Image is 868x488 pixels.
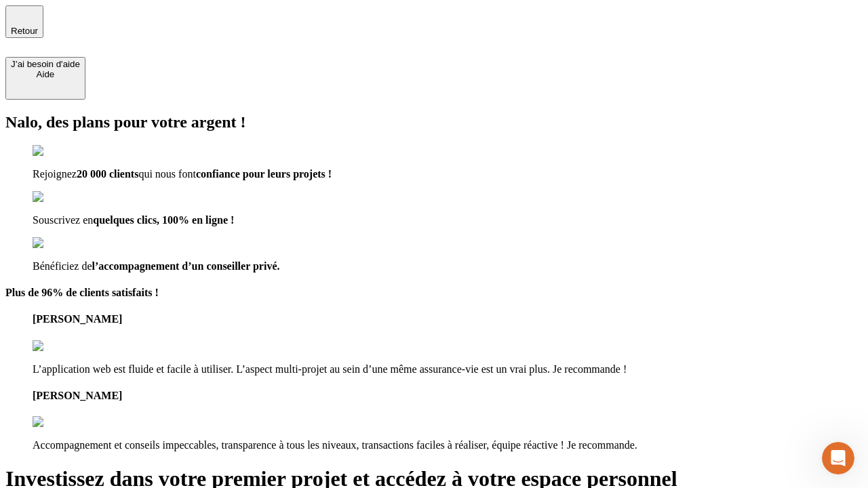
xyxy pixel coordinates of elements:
h2: Nalo, des plans pour votre argent ! [5,113,863,131]
span: l’accompagnement d’un conseiller privé. [92,260,280,272]
div: J’ai besoin d'aide [11,59,80,69]
img: checkmark [33,145,91,157]
span: Retour [11,26,38,36]
img: reviews stars [33,340,100,352]
button: Retour [5,5,43,38]
span: Bénéficiez de [33,260,92,272]
span: Rejoignez [33,168,77,180]
img: checkmark [33,191,91,203]
span: 20 000 clients [77,168,139,180]
span: Souscrivez en [33,214,93,226]
h4: Plus de 96% de clients satisfaits ! [5,287,863,299]
img: checkmark [33,237,91,249]
h4: [PERSON_NAME] [33,313,863,325]
span: qui nous font [138,168,195,180]
p: L’application web est fluide et facile à utiliser. L’aspect multi-projet au sein d’une même assur... [33,363,863,375]
img: reviews stars [33,416,100,428]
h4: [PERSON_NAME] [33,390,863,402]
iframe: Intercom live chat [822,442,854,474]
div: Aide [11,69,80,79]
button: J’ai besoin d'aideAide [5,57,85,100]
span: confiance pour leurs projets ! [196,168,332,180]
p: Accompagnement et conseils impeccables, transparence à tous les niveaux, transactions faciles à r... [33,439,863,451]
span: quelques clics, 100% en ligne ! [93,214,234,226]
